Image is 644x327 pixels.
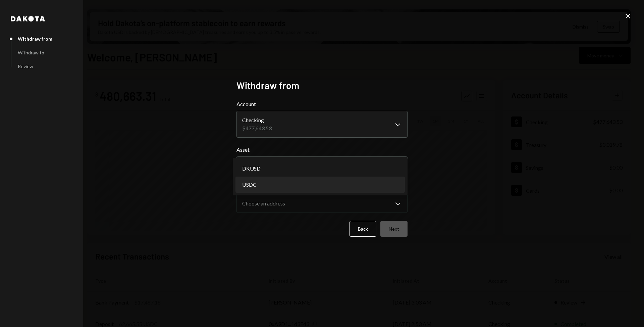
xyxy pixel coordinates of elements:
[236,100,408,108] label: Account
[236,79,408,92] h2: Withdraw from
[18,36,52,42] div: Withdraw from
[18,63,33,69] div: Review
[236,146,408,154] label: Asset
[236,156,408,175] button: Asset
[350,221,376,237] button: Back
[242,165,261,173] span: DKUSD
[236,111,408,138] button: Account
[236,194,408,213] button: Source Address
[242,181,257,189] span: USDC
[18,50,44,55] div: Withdraw to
